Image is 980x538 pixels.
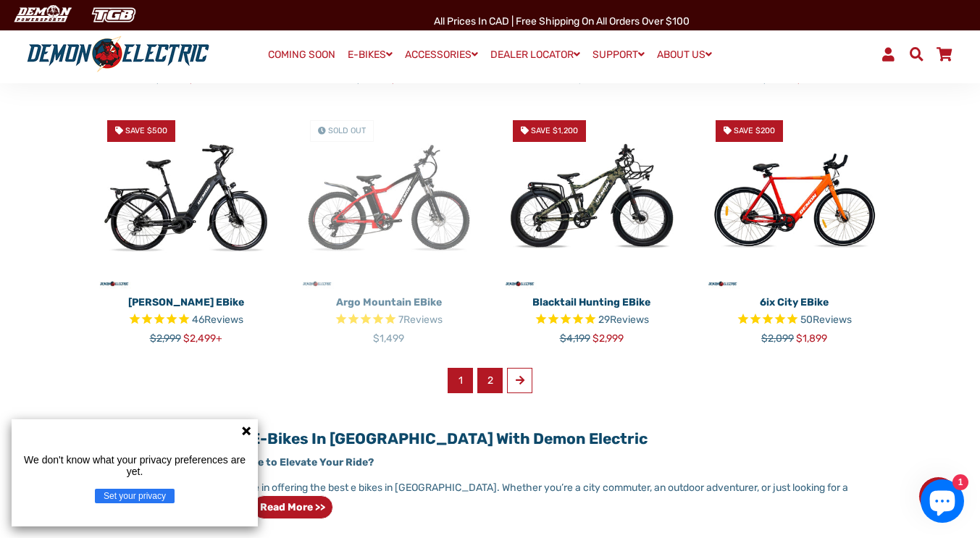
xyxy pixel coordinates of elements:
p: We don't know what your privacy preferences are yet. [17,454,252,477]
a: COMING SOON [263,45,340,65]
a: Blacktail Hunting eBike - Demon Electric Save $1,200 [501,109,682,290]
a: SUPPORT [587,44,650,65]
img: Argo Mountain eBike - Demon Electric [298,109,479,290]
span: Rated 4.8 out of 5 stars 50 reviews [704,312,885,329]
a: 6ix City eBike - Demon Electric Save $200 [704,109,885,290]
img: Demon Electric logo [22,35,214,73]
span: $2,099 [761,332,794,345]
inbox-online-store-chat: Shopify online store chat [916,479,968,526]
p: Argo Mountain eBike [298,295,479,310]
span: $1,599 [188,73,218,85]
span: $2,999 [592,332,624,345]
span: $4,199 [560,332,590,345]
span: Rated 4.7 out of 5 stars 29 reviews [501,312,682,329]
a: [PERSON_NAME] eBike Rated 4.6 out of 5 stars 46 reviews $2,999 $2,499+ [96,290,277,346]
span: $2,499+ [183,332,222,345]
p: 6ix City eBike [704,295,885,310]
a: ACCESSORIES [400,44,483,65]
span: Reviews [403,314,443,326]
span: Reviews [204,314,243,326]
span: 1 [448,368,473,393]
a: Tronio Commuter eBike - Demon Electric Save $500 [96,109,277,290]
img: Demon Electric [7,3,77,27]
a: E-BIKES [343,44,398,65]
span: All Prices in CAD | Free shipping on all orders over $100 [434,15,690,28]
strong: Read more >> [260,501,325,513]
span: $1,899 [796,332,827,345]
a: Blacktail Hunting eBike Rated 4.7 out of 5 stars 29 reviews $4,199 $2,999 [501,290,682,346]
img: Tronio Commuter eBike - Demon Electric [96,109,277,290]
span: Sold Out [328,126,366,135]
img: Blacktail Hunting eBike - Demon Electric [501,109,682,290]
span: $2,199 [577,73,606,85]
span: $2,999 [150,332,181,345]
a: 6ix City eBike Rated 4.8 out of 5 stars 50 reviews $2,099 $1,899 [704,290,885,346]
img: 6ix City eBike - Demon Electric [704,109,885,290]
a: Argo Mountain eBike Rated 4.9 out of 5 stars 7 reviews $1,499 [298,290,479,346]
span: Reviews [813,314,852,326]
span: 46 reviews [192,314,243,326]
button: Set your privacy [95,489,175,503]
p: [PERSON_NAME] eBike [96,295,277,310]
span: Save $1,200 [531,126,578,135]
span: Reviews [610,314,649,326]
h2: Discover the Best E-Bikes in [GEOGRAPHIC_DATA] with Demon Electric [111,429,868,447]
a: Argo Mountain eBike - Demon Electric Sold Out [298,109,479,290]
span: $3,599 [761,73,793,85]
span: Save $500 [125,126,167,135]
span: $3,099 [355,73,388,85]
p: At Demon Electric, we take pride in offering the best e bikes in [GEOGRAPHIC_DATA]. Whether you’r... [111,480,868,519]
span: 50 reviews [800,314,852,326]
span: Rated 4.6 out of 5 stars 46 reviews [96,312,277,329]
a: 2 [477,368,503,393]
a: DEALER LOCATOR [485,44,585,65]
span: 29 reviews [598,314,649,326]
span: $2,499 [390,73,422,85]
img: TGB Canada [84,3,143,27]
p: Blacktail Hunting eBike [501,295,682,310]
span: $1,899 [154,73,185,85]
span: $2,899 [795,73,828,85]
span: Save $200 [734,126,775,135]
span: 7 reviews [398,314,443,326]
span: Rated 4.9 out of 5 stars 7 reviews [298,312,479,329]
span: $1,499 [373,332,404,345]
a: ABOUT US [652,44,717,65]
